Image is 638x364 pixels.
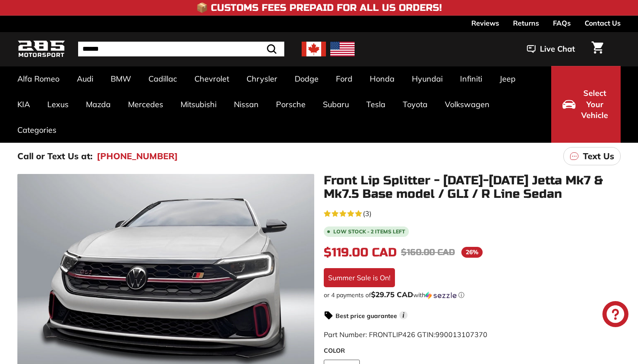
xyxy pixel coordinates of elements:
[394,92,436,117] a: Toyota
[267,92,314,117] a: Porsche
[435,330,487,339] span: 990013107370
[39,92,77,117] a: Lexus
[17,150,92,163] p: Call or Text Us at:
[186,66,238,92] a: Chevrolet
[324,207,621,219] a: 5.0 rating (3 votes)
[586,34,608,64] a: Cart
[516,38,586,60] button: Live Chat
[324,291,621,299] div: or 4 payments of with
[399,311,408,319] span: i
[196,3,442,13] h4: 📦 Customs Fees Prepaid for All US Orders!
[540,43,575,55] span: Live Chat
[140,66,186,92] a: Cadillac
[461,247,483,258] span: 26%
[119,92,172,117] a: Mercedes
[436,92,498,117] a: Volkswagen
[553,16,571,30] a: FAQs
[583,150,614,163] p: Text Us
[172,92,225,117] a: Mitsubishi
[551,66,621,143] button: Select Your Vehicle
[363,208,372,219] span: (3)
[78,42,284,56] input: Search
[403,66,451,92] a: Hyundai
[324,268,395,287] div: Summer Sale is On!
[77,92,119,117] a: Mazda
[9,66,68,92] a: Alfa Romeo
[600,301,631,329] inbox-online-store-chat: Shopify online store chat
[327,66,361,92] a: Ford
[333,229,405,234] span: Low stock - 2 items left
[225,92,267,117] a: Nissan
[324,174,621,201] h1: Front Lip Splitter - [DATE]-[DATE] Jetta Mk7 & Mk7.5 Base model / GLI / R Line Sedan
[238,66,286,92] a: Chrysler
[371,290,413,299] span: $29.75 CAD
[314,92,358,117] a: Subaru
[68,66,102,92] a: Audi
[401,247,455,258] span: $160.00 CAD
[471,16,499,30] a: Reviews
[335,312,397,320] strong: Best price guarantee
[358,92,394,117] a: Tesla
[451,66,491,92] a: Infiniti
[361,66,403,92] a: Honda
[97,150,178,163] a: [PHONE_NUMBER]
[585,16,621,30] a: Contact Us
[9,117,65,143] a: Categories
[324,330,487,339] span: Part Number: FRONTLIP426 GTIN:
[17,39,65,59] img: Logo_285_Motorsport_areodynamics_components
[513,16,539,30] a: Returns
[580,88,609,121] span: Select Your Vehicle
[324,291,621,299] div: or 4 payments of$29.75 CADwithSezzle Click to learn more about Sezzle
[563,147,621,165] a: Text Us
[324,346,621,355] label: COLOR
[286,66,327,92] a: Dodge
[324,245,397,260] span: $119.00 CAD
[102,66,140,92] a: BMW
[425,292,457,299] img: Sezzle
[9,92,39,117] a: KIA
[491,66,524,92] a: Jeep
